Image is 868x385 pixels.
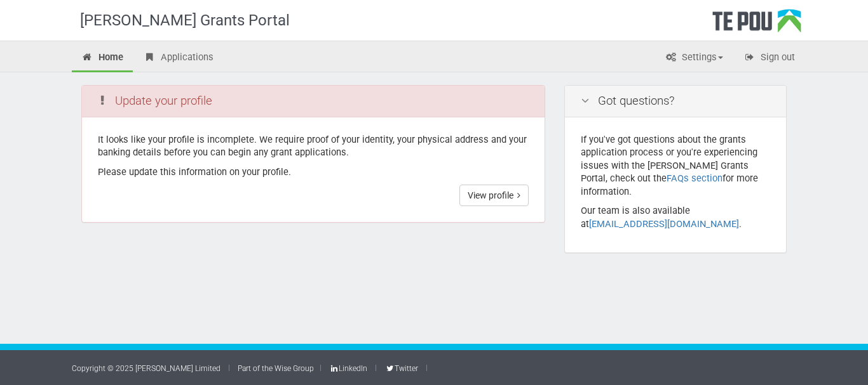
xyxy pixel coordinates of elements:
p: If you've got questions about the grants application process or you're experiencing issues with t... [581,133,770,199]
p: Please update this information on your profile. [98,166,529,179]
a: View profile [459,185,529,206]
a: Twitter [384,364,417,373]
div: Update your profile [82,86,545,117]
a: Copyright © 2025 [PERSON_NAME] Limited [72,364,220,373]
a: Sign out [734,44,804,72]
a: Applications [134,44,223,72]
div: Got questions? [565,86,786,117]
a: [EMAIL_ADDRESS][DOMAIN_NAME] [589,218,739,230]
a: FAQs section [667,173,722,184]
div: Te Pou Logo [712,9,801,41]
a: Settings [655,44,733,72]
a: LinkedIn [329,364,367,373]
a: Part of the Wise Group [238,364,314,373]
p: Our team is also available at . [581,204,770,230]
p: It looks like your profile is incomplete. We require proof of your identity, your physical addres... [98,133,529,159]
a: Home [72,44,133,72]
